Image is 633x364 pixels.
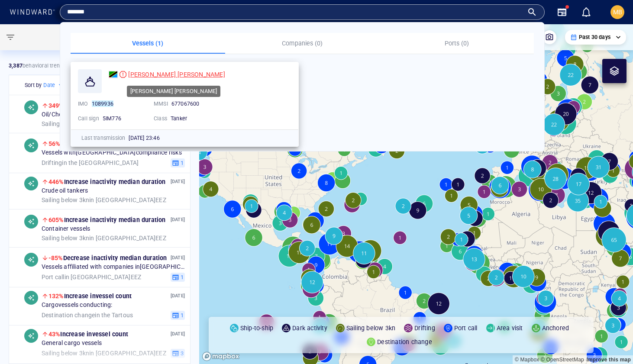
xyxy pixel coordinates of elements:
span: Sailing below 3kn [42,196,89,203]
span: 1 [179,159,184,167]
button: 1 [171,310,185,320]
p: Past 30 days [579,33,610,41]
p: Last transmission [81,134,125,142]
span: in [GEOGRAPHIC_DATA] EEZ [42,120,166,128]
span: -85% [48,254,63,261]
span: Container vessels [42,225,90,233]
a: [PERSON_NAME] [PERSON_NAME] [109,69,225,80]
p: Ports (0) [384,38,529,48]
span: Sailing below 3kn [42,120,89,127]
div: Past 30 days [570,33,621,41]
p: [DATE] [171,330,185,338]
span: Sailing below 3kn [42,234,89,241]
span: 677067600 [171,100,200,107]
span: 5IM776 [103,115,121,122]
span: Decrease in activity median duration [48,254,167,261]
a: OpenStreetMap [541,357,584,363]
p: Destination change [377,337,432,347]
span: Port call [42,273,65,280]
span: Increase in activity median duration [48,178,166,185]
span: Increase in vessel count [48,293,132,300]
p: Class [154,115,167,122]
p: Call sign [78,115,99,122]
span: 1 [179,311,184,319]
iframe: Chat [596,325,627,358]
p: Vessels (1) [76,38,220,48]
mark: 1089936 [92,100,113,107]
div: High risk [119,71,126,78]
span: Increase in vessel count [48,140,128,147]
span: Oil/Chemicals tankers [42,111,102,119]
span: in [GEOGRAPHIC_DATA] EEZ [42,196,166,204]
h6: Sort by [25,81,42,90]
span: in the Tartous [42,311,133,319]
p: Port call [454,323,478,333]
button: 1 [171,272,185,282]
p: Anchored [542,323,569,333]
span: Destination change [42,311,95,318]
button: 1 [171,158,185,168]
span: General cargo vessels [42,339,102,347]
span: Increase in vessel count [48,331,128,338]
div: Notification center [581,7,591,17]
span: 132% [48,293,64,300]
p: Sailing below 3kn [346,323,395,333]
p: MMSI [154,100,168,108]
p: [DATE] [171,254,185,262]
a: Mapbox [515,357,539,363]
span: 43% [48,331,61,338]
span: Increase in activity median duration [48,102,166,109]
p: Drifting [414,323,435,333]
div: Date [43,81,65,90]
p: Dark activity [292,323,327,333]
div: Tanker [171,115,223,122]
button: MB [609,3,626,21]
span: in [GEOGRAPHIC_DATA] EEZ [42,234,166,242]
span: Vessels affiliated with companies in [GEOGRAPHIC_DATA] conducting: [42,263,185,271]
span: 446% [48,178,64,185]
span: 1 [179,273,184,281]
span: Vessels with [GEOGRAPHIC_DATA] compliance risks [42,149,182,157]
p: [DATE] [171,216,185,224]
span: Increase in activity median duration [48,216,166,223]
span: Cargo vessels conducting: [42,301,113,309]
p: Area visit [497,323,523,333]
p: behavioral trends (Past 30 days) [9,62,102,70]
canvas: Map [199,24,633,364]
p: Companies (0) [230,38,375,48]
p: [DATE] [171,292,185,300]
span: 605% [48,216,64,223]
strong: 3,387 [9,62,23,69]
span: [DATE] 23:46 [129,135,159,141]
p: Ship-to-ship [240,323,273,333]
span: MB [613,9,622,16]
h6: Date [43,81,55,90]
span: 349% [48,102,64,109]
p: IMO [78,100,88,108]
a: Map feedback [586,357,631,363]
span: in the [GEOGRAPHIC_DATA] [42,159,139,167]
span: Crude oil tankers [42,187,88,195]
p: [DATE] [171,177,185,186]
span: Drifting [42,159,62,166]
span: in [GEOGRAPHIC_DATA] EEZ [42,273,141,281]
a: Mapbox logo [202,351,240,361]
span: 56% [48,140,61,147]
span: [PERSON_NAME] [PERSON_NAME] [128,71,225,78]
